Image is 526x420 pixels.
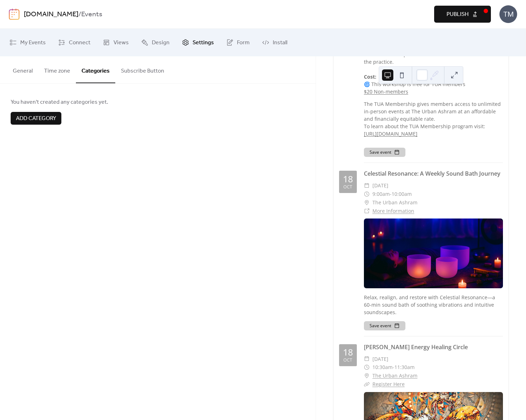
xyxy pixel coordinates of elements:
[343,348,353,357] div: 18
[364,321,405,330] button: Save event
[372,208,414,214] a: More Information
[193,37,214,49] span: Settings
[98,32,134,53] a: Views
[221,32,255,53] a: Form
[364,181,370,190] div: ​
[343,358,352,363] div: Oct
[364,190,370,198] div: ​
[16,114,56,123] span: Add category
[53,32,96,53] a: Connect
[69,37,90,49] span: Connect
[372,198,417,207] span: The Urban Ashram
[9,8,20,20] img: logo
[24,8,78,21] a: [DOMAIN_NAME]
[20,37,46,49] span: My Events
[257,32,293,53] a: Install
[364,294,503,316] div: Relax, realign, and restore with Celestial Resonance—a 60-min sound bath of soothing vibrations a...
[7,56,38,83] button: General
[364,355,370,363] div: ​
[364,343,468,351] a: [PERSON_NAME] Energy Healing Circle
[372,381,405,387] a: Register Here
[390,190,392,198] span: -
[81,8,102,21] b: Events
[237,37,250,49] span: Form
[364,198,370,207] div: ​
[372,181,388,190] span: [DATE]
[152,37,170,49] span: Design
[11,112,61,125] button: Add category
[364,88,408,95] a: $20 Non-members
[343,185,352,189] div: Oct
[78,8,81,21] b: /
[372,355,388,363] span: [DATE]
[393,363,394,371] span: -
[392,190,412,198] span: 10:00am
[177,32,219,53] a: Settings
[447,10,469,19] span: Publish
[76,56,115,83] button: Categories
[364,371,370,380] div: ​
[364,148,405,157] button: Save event
[38,56,76,83] button: Time zone
[372,371,417,380] a: The Urban Ashram
[11,98,305,107] span: You haven't created any categories yet.
[343,175,353,183] div: 18
[273,37,287,49] span: Install
[372,363,393,371] span: 10:30am
[364,100,503,137] p: The TUA Membership gives members access to unlimited in-person events at The Urban Ashram at an a...
[499,5,517,23] div: TM
[434,6,491,23] button: Publish
[364,363,370,371] div: ​
[364,380,370,388] div: ​
[4,32,51,53] a: My Events
[113,37,129,49] span: Views
[364,207,370,215] div: ​
[394,363,415,371] span: 11:30am
[115,56,170,83] button: Subscribe Button
[364,170,500,177] a: Celestial Resonance: A Weekly Sound Bath Journey
[372,190,390,198] span: 9:00am
[364,73,376,80] b: Cost:
[364,130,417,137] a: [URL][DOMAIN_NAME]
[136,32,175,53] a: Design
